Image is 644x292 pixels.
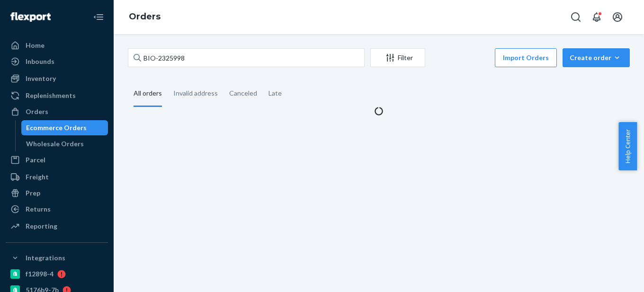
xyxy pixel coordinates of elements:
div: Invalid address [173,81,218,106]
div: All orders [134,81,162,107]
div: Home [26,41,45,50]
div: Create order [570,53,623,62]
div: Late [268,81,282,106]
div: Reporting [26,221,57,231]
div: Ecommerce Orders [26,123,87,133]
button: Open account menu [608,8,627,27]
a: Inventory [6,71,108,86]
button: Open Search Box [566,8,585,27]
a: Inbounds [6,54,108,69]
div: Orders [26,107,48,116]
div: Integrations [26,253,65,263]
div: Parcel [26,155,45,165]
div: f12898-4 [26,269,54,279]
div: Wholesale Orders [26,139,84,149]
a: Home [6,38,108,53]
button: Import Orders [495,48,557,67]
a: Replenishments [6,88,108,103]
a: Prep [6,186,108,201]
div: Filter [371,53,425,62]
div: Inbounds [26,57,54,66]
button: Help Center [618,122,637,170]
input: Search orders [128,48,365,67]
a: Returns [6,202,108,217]
div: Replenishments [26,91,76,100]
button: Filter [370,48,425,67]
button: Open notifications [587,8,606,27]
a: Orders [6,104,108,119]
div: Inventory [26,74,56,83]
a: f12898-4 [6,266,108,282]
div: Prep [26,188,40,198]
a: Ecommerce Orders [21,120,108,135]
ol: breadcrumbs [121,3,168,31]
button: Create order [563,48,630,67]
a: Wholesale Orders [21,136,108,151]
a: Orders [129,11,161,22]
a: Parcel [6,152,108,168]
a: Freight [6,169,108,185]
div: Freight [26,172,49,182]
img: Flexport logo [10,12,51,22]
div: Returns [26,204,51,214]
button: Integrations [6,250,108,265]
a: Reporting [6,219,108,234]
button: Close Navigation [89,8,108,27]
div: Canceled [229,81,257,106]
